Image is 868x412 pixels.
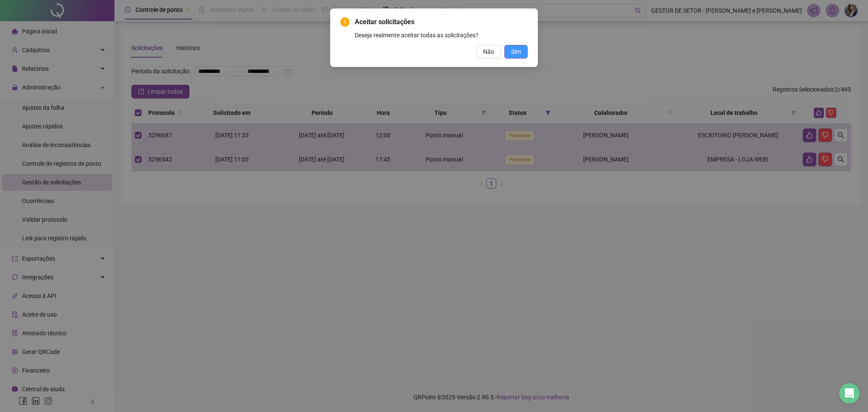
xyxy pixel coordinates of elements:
[504,45,528,58] button: Sim
[511,47,521,56] span: Sim
[476,45,501,58] button: Não
[340,17,350,27] span: exclamation-circle
[355,31,528,40] div: Deseja realmente aceitar todas as solicitações?
[483,47,494,56] span: Não
[839,383,860,404] div: Open Intercom Messenger
[355,17,528,27] span: Aceitar solicitações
